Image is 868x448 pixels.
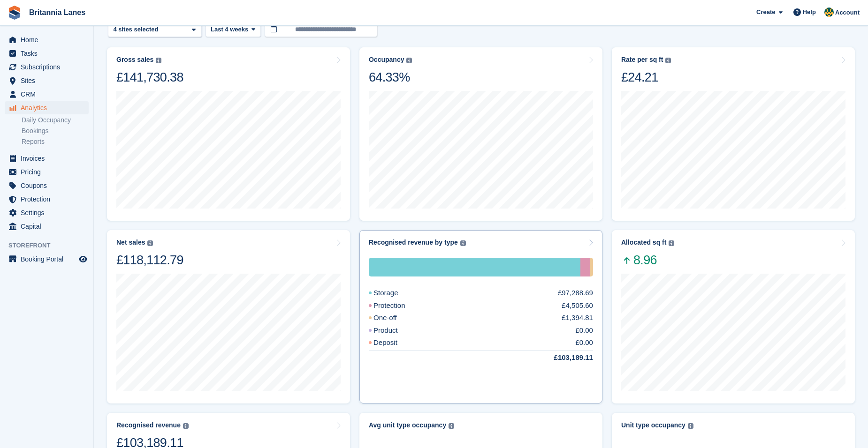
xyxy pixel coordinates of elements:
div: £24.21 [621,69,671,85]
a: menu [5,47,89,60]
span: Sites [21,74,77,87]
div: £141,730.38 [116,69,183,85]
img: icon-info-grey-7440780725fd019a000dd9b08b2336e03edf1995a4989e88bcd33f0948082b44.svg [449,423,454,429]
div: £103,189.11 [532,352,593,363]
a: menu [5,88,89,101]
div: One-off [590,258,593,276]
div: Recognised revenue by type [369,239,458,246]
div: Protection [580,258,590,276]
div: Net sales [116,239,145,246]
img: icon-info-grey-7440780725fd019a000dd9b08b2336e03edf1995a4989e88bcd33f0948082b44.svg [183,423,189,429]
div: 64.33% [369,69,412,85]
a: Britannia Lanes [25,5,89,20]
span: Booking Portal [21,253,77,266]
span: Settings [21,206,77,219]
a: Bookings [22,127,89,135]
div: £1,394.81 [562,313,593,323]
a: menu [5,74,89,87]
div: Rate per sq ft [621,56,663,64]
span: Coupons [21,179,77,192]
div: Deposit [369,337,420,348]
div: One-off [369,313,419,323]
span: CRM [21,88,77,101]
div: £97,288.69 [558,288,593,299]
a: menu [5,206,89,219]
span: Invoices [21,152,77,165]
span: Create [756,7,775,17]
div: 4 sites selected [112,25,162,34]
div: Recognised revenue [116,421,181,429]
div: Product [369,325,420,336]
span: Subscriptions [21,60,77,74]
a: Reports [22,137,89,146]
img: icon-info-grey-7440780725fd019a000dd9b08b2336e03edf1995a4989e88bcd33f0948082b44.svg [156,58,161,63]
span: Pricing [21,165,77,179]
img: icon-info-grey-7440780725fd019a000dd9b08b2336e03edf1995a4989e88bcd33f0948082b44.svg [460,240,466,246]
button: Last 4 weeks [206,22,261,37]
span: Account [835,8,860,17]
div: Gross sales [116,56,153,64]
a: menu [5,33,89,46]
a: menu [5,220,89,233]
div: £118,112.79 [116,252,183,268]
div: Avg unit type occupancy [369,421,446,429]
a: Preview store [77,254,89,265]
img: icon-info-grey-7440780725fd019a000dd9b08b2336e03edf1995a4989e88bcd33f0948082b44.svg [688,423,693,429]
div: £0.00 [575,325,593,336]
div: £4,505.60 [562,300,593,311]
span: Analytics [21,101,77,114]
img: icon-info-grey-7440780725fd019a000dd9b08b2336e03edf1995a4989e88bcd33f0948082b44.svg [147,240,153,246]
a: Daily Occupancy [22,116,89,125]
span: 8.96 [621,252,674,268]
a: menu [5,60,89,74]
a: menu [5,179,89,192]
div: Storage [369,258,580,276]
span: Capital [21,220,77,233]
a: menu [5,193,89,206]
span: Tasks [21,47,77,60]
span: Storefront [8,241,93,250]
a: menu [5,165,89,179]
span: Help [803,7,816,17]
a: menu [5,152,89,165]
span: Protection [21,193,77,206]
img: icon-info-grey-7440780725fd019a000dd9b08b2336e03edf1995a4989e88bcd33f0948082b44.svg [665,58,671,63]
span: Home [21,33,77,46]
span: Last 4 weeks [211,25,248,34]
a: menu [5,101,89,114]
img: Sarah Lane [824,7,834,17]
div: Allocated sq ft [621,239,666,246]
img: icon-info-grey-7440780725fd019a000dd9b08b2336e03edf1995a4989e88bcd33f0948082b44.svg [669,240,674,246]
div: £0.00 [575,337,593,348]
div: Storage [369,288,421,299]
div: Unit type occupancy [621,421,685,429]
div: Protection [369,300,428,311]
a: menu [5,253,89,266]
div: Occupancy [369,56,404,64]
img: icon-info-grey-7440780725fd019a000dd9b08b2336e03edf1995a4989e88bcd33f0948082b44.svg [406,58,412,63]
img: stora-icon-8386f47178a22dfd0bd8f6a31ec36ba5ce8667c1dd55bd0f319d3a0aa187defe.svg [8,6,22,20]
